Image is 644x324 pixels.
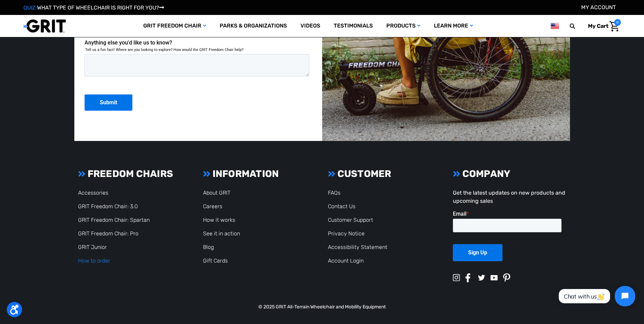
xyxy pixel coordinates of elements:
[23,4,37,11] span: QUIZ:
[23,19,66,33] img: GRIT All-Terrain Wheelchair and Mobility Equipment
[203,203,222,210] a: Careers
[74,303,570,310] p: © 2025 GRIT All-Terrain Wheelchair and Mobility Equipment
[328,230,365,237] a: Privacy Notice
[609,21,619,32] img: Cart
[588,23,608,29] span: My Cart
[78,230,139,237] a: GRIT Freedom Chair: Pro
[203,230,240,237] a: See it in action
[328,257,364,264] a: Account Login
[328,190,341,196] a: FAQs
[380,15,427,37] a: Products
[453,274,460,281] img: instagram
[78,217,150,223] a: GRIT Freedom Chair: Spartan
[136,15,213,37] a: GRIT Freedom Chair
[427,15,480,37] a: Learn More
[78,203,138,210] a: GRIT Freedom Chair: 3.0
[114,28,150,34] span: Phone Number
[614,19,621,26] span: 0
[465,273,471,282] img: facebook
[327,15,380,37] a: Testimonials
[478,275,485,281] img: twitter
[328,244,387,250] a: Accessibility Statement
[453,189,566,205] p: Get the latest updates on new products and upcoming sales
[503,273,510,282] img: pinterest
[551,22,559,30] img: us.png
[551,280,641,312] iframe: Tidio Chat
[203,168,316,180] h3: INFORMATION
[491,275,498,281] img: youtube
[328,203,355,210] a: Contact Us
[78,244,107,250] a: GRIT Junior
[203,244,214,250] a: Blog
[78,257,110,264] a: How to order
[328,217,373,223] a: Customer Support
[213,15,294,37] a: Parks & Organizations
[203,217,235,223] a: How it works
[78,168,191,180] h3: FREEDOM CHAIRS
[573,19,583,33] input: Search
[203,190,231,196] a: About GRIT
[328,168,441,180] h3: CUSTOMER
[294,15,327,37] a: Videos
[203,257,228,264] a: Gift Cards
[583,19,621,33] a: Cart with 0 items
[453,211,566,267] iframe: Form 1
[581,4,616,11] a: Account
[23,4,164,11] a: QUIZ:WHAT TYPE OF WHEELCHAIR IS RIGHT FOR YOU?
[78,190,108,196] a: Accessories
[453,168,566,180] h3: COMPANY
